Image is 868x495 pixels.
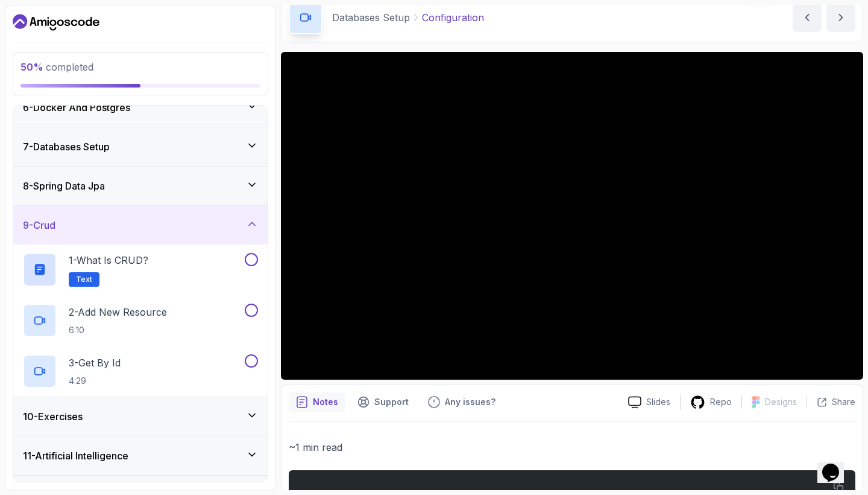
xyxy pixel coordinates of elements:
[23,100,130,115] h3: 6 - Docker And Postgres
[13,127,268,166] button: 7-Databases Setup
[281,52,863,380] iframe: 2 - Configuration
[20,61,93,73] span: completed
[23,449,128,463] h3: 11 - Artificial Intelligence
[710,396,732,408] p: Repo
[13,436,268,475] button: 11-Artificial Intelligence
[374,396,409,408] p: Support
[332,10,410,25] p: Databases Setup
[23,409,83,424] h3: 10 - Exercises
[13,13,99,32] a: Dashboard
[23,218,55,232] h3: 9 - Crud
[23,354,258,388] button: 3-Get By Id4:29
[23,179,105,193] h3: 8 - Spring Data Jpa
[793,3,822,32] button: previous content
[421,392,503,412] button: Feedback button
[422,10,484,25] p: Configuration
[13,88,268,127] button: 6-Docker And Postgres
[289,392,345,412] button: notes button
[23,253,258,287] button: 1-What is CRUD?Text
[13,167,268,205] button: 8-Spring Data Jpa
[618,396,680,409] a: Slides
[76,275,92,284] span: Text
[69,324,167,336] p: 6:10
[445,396,495,408] p: Any issues?
[646,396,670,408] p: Slides
[23,139,110,154] h3: 7 - Databases Setup
[69,375,121,387] p: 4:29
[313,396,338,408] p: Notes
[681,395,741,410] a: Repo
[826,3,855,32] button: next content
[289,439,855,456] p: ~1 min read
[817,447,856,483] iframe: chat widget
[765,396,797,408] p: Designs
[69,356,121,370] p: 3 - Get By Id
[13,397,268,436] button: 10-Exercises
[20,61,43,73] span: 50 %
[23,304,258,337] button: 2-Add New Resource6:10
[69,305,167,319] p: 2 - Add New Resource
[13,206,268,244] button: 9-Crud
[69,253,148,267] p: 1 - What is CRUD?
[807,396,855,408] button: Share
[350,392,416,412] button: Support button
[832,396,855,408] p: Share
